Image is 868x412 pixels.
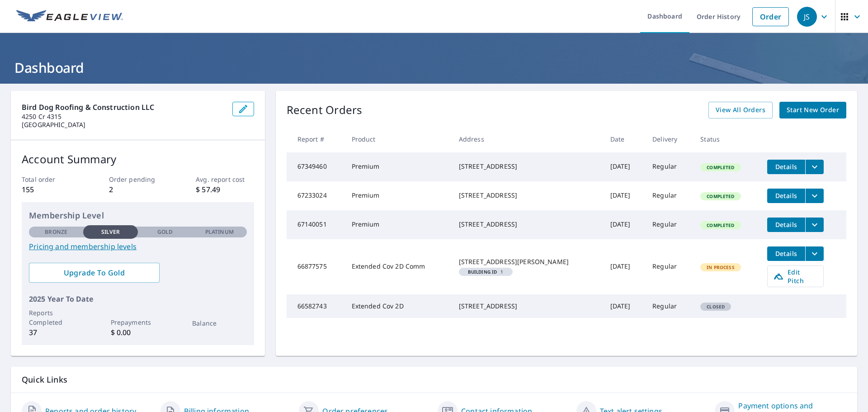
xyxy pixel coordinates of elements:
a: Start New Order [779,102,846,118]
button: detailsBtn-66877575 [767,246,805,261]
td: Regular [645,239,693,294]
td: Regular [645,210,693,239]
p: Order pending [109,175,167,184]
span: Completed [701,164,740,170]
p: 4250 Cr 4315 [22,113,225,121]
p: Bronze [45,228,67,236]
td: [DATE] [603,294,646,318]
td: 66877575 [287,239,344,294]
p: 37 [29,327,83,338]
p: Prepayments [111,317,165,327]
p: $ 0.00 [111,327,165,338]
p: 155 [22,184,80,195]
p: $ 57.49 [196,184,254,195]
span: Upgrade To Gold [36,268,152,278]
span: Details [773,191,800,200]
p: Reports Completed [29,308,83,327]
button: detailsBtn-67233024 [767,189,805,203]
a: Edit Pitch [767,265,824,287]
th: Status [693,126,760,152]
th: Product [344,126,452,152]
div: [STREET_ADDRESS] [459,162,596,171]
button: filesDropdownBtn-67349460 [805,160,824,174]
p: Quick Links [22,374,846,385]
td: [DATE] [603,152,646,181]
span: Start New Order [787,104,839,116]
span: Completed [701,193,740,199]
span: View All Orders [716,104,765,116]
th: Report # [287,126,344,152]
td: Premium [344,210,452,239]
td: 67140051 [287,210,344,239]
div: [STREET_ADDRESS] [459,220,596,229]
p: Balance [192,318,246,328]
th: Address [452,126,603,152]
td: 66582743 [287,294,344,318]
a: Pricing and membership levels [29,241,247,252]
button: filesDropdownBtn-67233024 [805,189,824,203]
p: 2 [109,184,167,195]
span: Details [773,162,800,171]
p: Silver [101,228,120,236]
div: [STREET_ADDRESS][PERSON_NAME] [459,257,596,266]
td: Premium [344,181,452,210]
p: Total order [22,175,80,184]
span: Details [773,220,800,229]
td: [DATE] [603,239,646,294]
p: Account Summary [22,151,254,167]
span: Edit Pitch [773,268,818,285]
a: Order [752,7,789,26]
div: JS [797,7,817,27]
td: Extended Cov 2D Comm [344,239,452,294]
p: Bird Dog Roofing & Construction LLC [22,102,225,113]
a: View All Orders [708,102,773,118]
button: detailsBtn-67140051 [767,218,805,232]
p: Avg. report cost [196,175,254,184]
img: EV Logo [16,10,123,24]
p: Gold [157,228,173,236]
em: Building ID [468,270,497,274]
td: Regular [645,152,693,181]
td: [DATE] [603,210,646,239]
span: Closed [701,303,730,310]
p: [GEOGRAPHIC_DATA] [22,121,225,129]
td: [DATE] [603,181,646,210]
td: Regular [645,181,693,210]
button: filesDropdownBtn-67140051 [805,218,824,232]
td: 67349460 [287,152,344,181]
p: Membership Level [29,209,247,222]
td: Regular [645,294,693,318]
h1: Dashboard [11,58,857,77]
span: 1 [462,270,509,274]
span: Details [773,249,800,258]
p: 2025 Year To Date [29,294,247,304]
p: Recent Orders [287,102,363,118]
div: [STREET_ADDRESS] [459,191,596,200]
button: detailsBtn-67349460 [767,160,805,174]
th: Delivery [645,126,693,152]
button: filesDropdownBtn-66877575 [805,246,824,261]
th: Date [603,126,646,152]
div: [STREET_ADDRESS] [459,302,596,311]
p: Platinum [205,228,234,236]
span: Completed [701,222,740,228]
td: Premium [344,152,452,181]
a: Upgrade To Gold [29,263,160,283]
td: 67233024 [287,181,344,210]
td: Extended Cov 2D [344,294,452,318]
span: In Process [701,264,740,270]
